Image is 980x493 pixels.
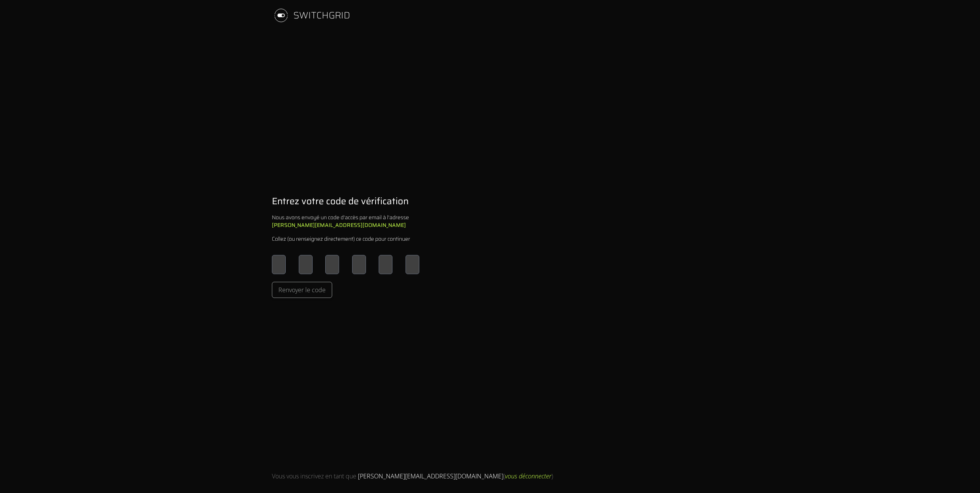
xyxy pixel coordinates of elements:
div: Collez (ou renseignez directement) ce code pour continuer [272,235,410,243]
h1: Entrez votre code de vérification [272,195,409,207]
input: Please enter OTP character 4 [352,255,366,274]
input: Please enter OTP character 6 [406,255,419,274]
span: vous déconnecter [505,472,551,480]
input: Please enter OTP character 5 [379,255,392,274]
span: [PERSON_NAME][EMAIL_ADDRESS][DOMAIN_NAME] [358,472,503,480]
div: Vous vous inscrivez en tant que ( ) [272,471,553,481]
input: Please enter OTP character 1 [272,255,286,274]
input: Please enter OTP character 3 [325,255,339,274]
b: [PERSON_NAME][EMAIL_ADDRESS][DOMAIN_NAME] [272,221,406,229]
div: Nous avons envoyé un code d'accès par email à l'adresse [272,213,419,229]
input: Please enter OTP character 2 [299,255,313,274]
button: Renvoyer le code [272,282,332,298]
div: SWITCHGRID [293,9,350,22]
span: Renvoyer le code [278,285,326,294]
